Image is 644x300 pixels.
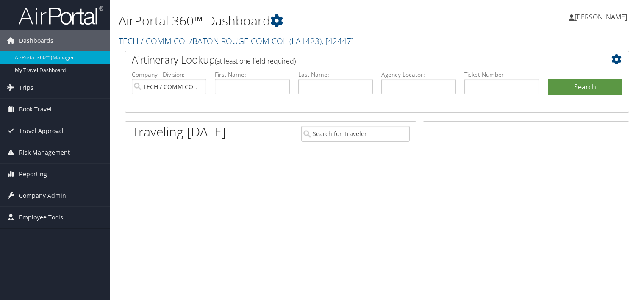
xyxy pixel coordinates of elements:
[215,56,296,66] span: (at least one field required)
[132,123,226,141] h1: Traveling [DATE]
[575,12,627,22] span: [PERSON_NAME]
[132,70,206,79] label: Company - Division:
[19,120,64,142] span: Travel Approval
[19,30,53,51] span: Dashboards
[19,164,47,185] span: Reporting
[464,70,539,79] label: Ticket Number:
[569,4,636,30] a: [PERSON_NAME]
[298,70,373,79] label: Last Name:
[19,142,70,163] span: Risk Management
[119,35,354,47] a: TECH / COMM COL/BATON ROUGE COM COL
[301,126,410,142] input: Search for Traveler
[19,6,103,25] img: airportal-logo.png
[19,77,33,98] span: Trips
[322,35,354,47] span: , [ 42447 ]
[19,185,66,206] span: Company Admin
[289,35,322,47] span: ( LA1423 )
[132,53,580,67] h2: Airtinerary Lookup
[381,70,456,79] label: Agency Locator:
[119,12,463,30] h1: AirPortal 360™ Dashboard
[19,99,52,120] span: Book Travel
[215,70,289,79] label: First Name:
[548,79,622,96] button: Search
[19,207,63,228] span: Employee Tools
